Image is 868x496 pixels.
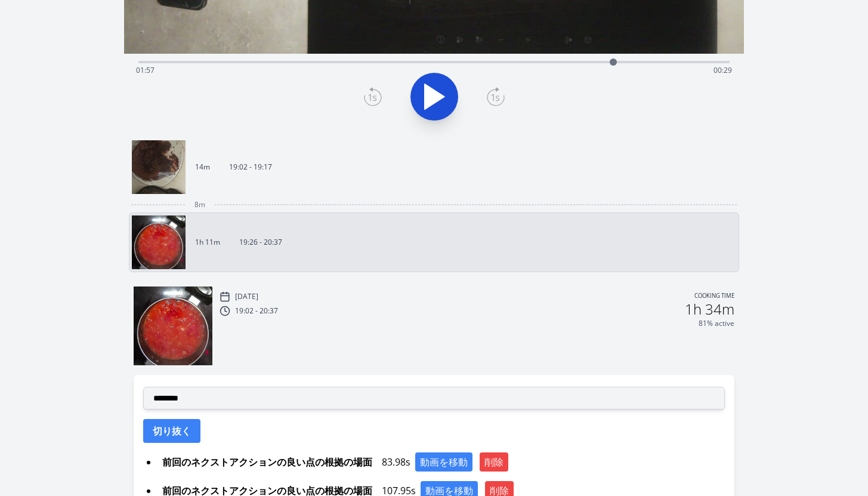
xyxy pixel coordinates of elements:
[415,452,472,472] button: 動画を移動
[157,452,377,472] span: 前回のネクストアクションの良い点の根拠の場面
[699,319,734,328] p: 81% active
[194,200,205,210] span: 8m
[480,452,508,472] button: 削除
[235,292,258,301] p: [DATE]
[136,65,155,75] span: 01:57
[132,140,186,194] img: 250831170336_thumb.jpeg
[235,306,278,316] p: 19:02 - 20:37
[157,452,725,472] div: 83.98s
[195,162,210,172] p: 14m
[195,238,220,247] p: 1h 11m
[713,65,732,75] span: 00:29
[694,291,734,302] p: Cooking time
[134,286,212,365] img: 250831172649_thumb.jpeg
[229,162,272,172] p: 19:02 - 19:17
[239,238,282,247] p: 19:26 - 20:37
[143,419,200,443] button: 切り抜く
[685,302,734,316] h2: 1h 34m
[132,215,186,269] img: 250831172649_thumb.jpeg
